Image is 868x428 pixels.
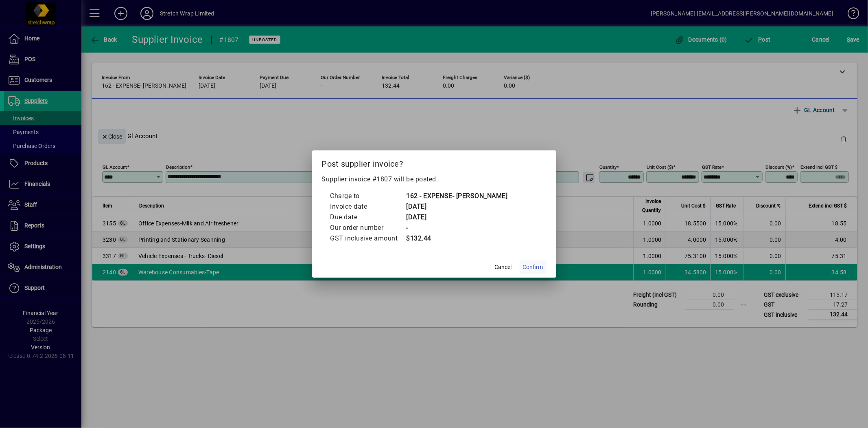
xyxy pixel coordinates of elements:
[330,191,406,201] td: Charge to
[406,191,508,201] td: 162 - EXPENSE- [PERSON_NAME]
[322,174,547,184] p: Supplier invoice #1807 will be posted.
[330,212,406,223] td: Due date
[490,260,516,274] button: Cancel
[406,201,508,212] td: [DATE]
[312,150,556,174] h2: Post supplier invoice?
[520,260,547,274] button: Confirm
[406,233,508,244] td: $132.44
[523,263,543,271] span: Confirm
[330,233,406,244] td: GST inclusive amount
[406,223,508,233] td: -
[406,212,508,223] td: [DATE]
[330,223,406,233] td: Our order number
[495,263,512,271] span: Cancel
[330,201,406,212] td: Invoice date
